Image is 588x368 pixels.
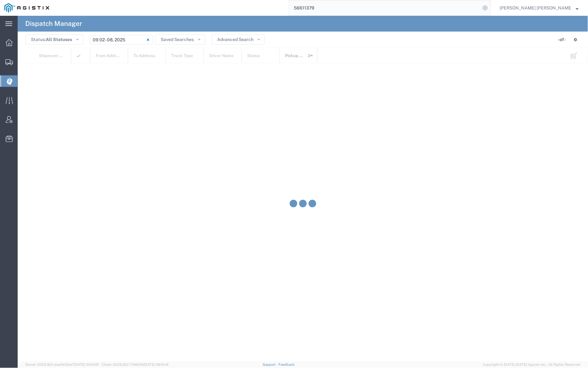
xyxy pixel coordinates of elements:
[155,34,205,45] button: Saved Searches
[483,362,580,367] span: Copyright © [DATE]-[DATE] Agistix Inc., All Rights Reserved
[102,363,169,366] span: Client: 2025.18.0-7346316
[263,363,279,366] a: Support
[26,34,83,45] button: Status:All Statuses
[25,363,99,366] span: Server: 2025.18.0-daa1fe12ee7
[25,16,82,32] h4: Dispatch Manager
[278,363,294,366] a: Feedback
[500,4,579,12] button: [PERSON_NAME] [PERSON_NAME]
[4,3,49,13] img: logo
[46,37,72,42] span: All Statuses
[558,36,569,43] div: - of -
[500,4,572,11] span: Kayte Bray Dogali
[289,0,481,15] input: Search for shipment number, reference number
[74,363,99,366] span: [DATE] 10:04:51
[212,34,265,45] button: Advanced Search
[144,363,169,366] span: [DATE] 08:10:16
